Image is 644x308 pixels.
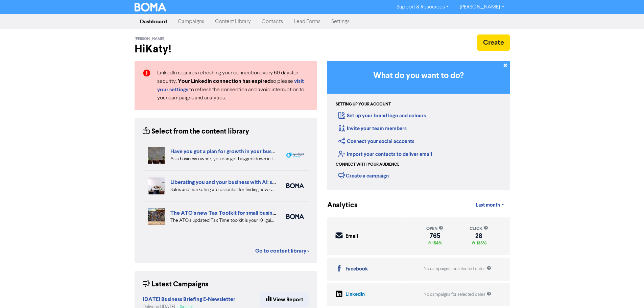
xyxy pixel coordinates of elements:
strong: Your LinkedIn connection has expired [178,78,271,85]
div: Latest Campaigns [143,279,209,290]
div: click [470,226,488,232]
div: open [426,226,443,232]
a: View Report [260,292,309,307]
a: Import your contacts to deliver email [338,151,432,158]
h3: What do you want to do? [337,71,500,81]
a: The ATO's new Tax Toolkit for small business owners [170,210,300,216]
a: Connect your social accounts [338,138,414,145]
a: Settings [326,15,355,28]
a: Invite your team members [338,125,407,132]
img: boma [286,183,304,188]
a: Contacts [256,15,288,28]
span: 133% [475,240,486,246]
a: Have you got a plan for growth in your business? [170,148,286,155]
button: Create [477,34,510,51]
a: visit your settings [157,79,304,93]
div: Analytics [327,200,349,211]
span: Last month [476,202,500,208]
div: No campaigns for selected dates [424,266,491,272]
div: Email [345,233,358,240]
a: Dashboard [135,15,172,28]
div: 28 [470,233,488,239]
a: [DATE] Business Briefing E-Newsletter [143,297,235,302]
div: Create a campaign [338,170,389,181]
a: Support & Resources [391,2,454,13]
div: Getting Started in BOMA [327,61,510,190]
a: Content Library [210,15,256,28]
div: LinkedIn requires refreshing your connection every 60 days for security. so please to refresh the... [152,69,314,102]
div: LinkedIn [345,291,365,299]
div: Select from the content library [143,126,249,137]
img: spotlight [286,152,304,158]
img: BOMA Logo [135,3,166,11]
strong: [DATE] Business Briefing E-Newsletter [143,296,235,303]
h2: Hi Katy ! [135,43,317,55]
a: Set up your brand logo and colours [338,113,426,119]
div: The ATO’s updated Tax Time toolkit is your 101 guide to business taxes. We’ve summarised the key ... [170,217,276,224]
div: 765 [426,233,443,239]
div: Sales and marketing are essential for finding new customers but eat into your business time. We e... [170,186,276,193]
a: Last month [470,198,509,212]
a: Liberating you and your business with AI: sales and marketing [170,179,317,186]
div: As a business owner, you can get bogged down in the demands of day-to-day business. We can help b... [170,156,276,163]
div: Setting up your account [336,101,391,108]
div: Facebook [345,265,368,273]
a: [PERSON_NAME] [454,2,509,13]
div: Connect with your audience [336,162,399,168]
div: No campaigns for selected dates [424,291,491,298]
a: Campaigns [172,15,210,28]
img: boma [286,214,304,219]
a: Go to content library > [255,247,309,255]
span: [PERSON_NAME] [135,37,164,41]
a: Lead Forms [288,15,326,28]
span: 154% [431,240,442,246]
